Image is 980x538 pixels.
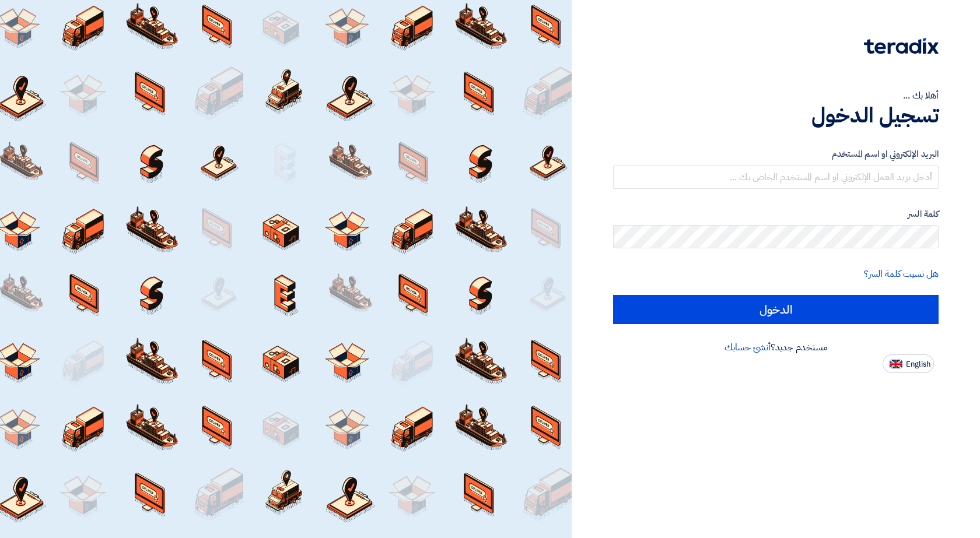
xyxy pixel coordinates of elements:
input: الدخول [613,295,939,324]
div: أهلا بك ... [613,89,939,103]
a: أنشئ حسابك [724,340,771,354]
span: English [906,360,930,368]
div: مستخدم جديد؟ [613,340,939,354]
img: Teradix logo [864,38,939,54]
a: هل نسيت كلمة السر؟ [864,267,939,281]
img: en-US.png [890,360,902,368]
label: البريد الإلكتروني او اسم المستخدم [613,147,939,161]
h1: تسجيل الدخول [613,103,939,128]
label: كلمة السر [613,208,939,221]
button: English [883,354,934,373]
input: أدخل بريد العمل الإلكتروني او اسم المستخدم الخاص بك ... [613,166,939,189]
